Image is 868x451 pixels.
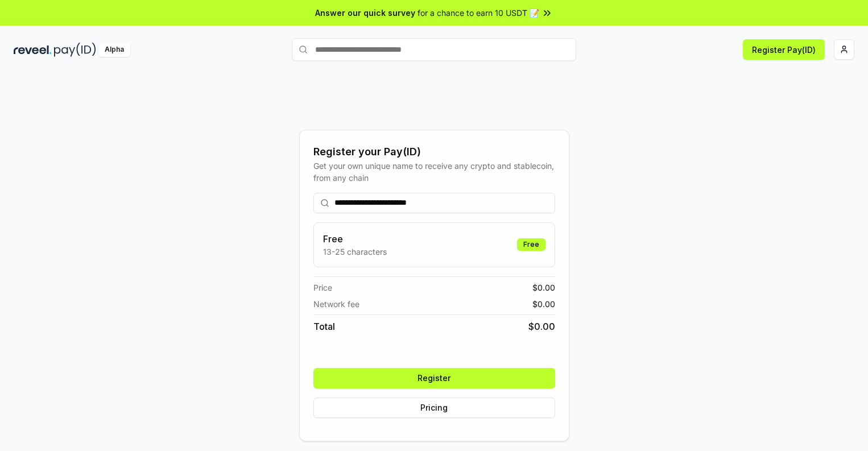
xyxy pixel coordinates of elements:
[517,238,545,251] div: Free
[313,144,555,160] div: Register your Pay(ID)
[315,7,415,19] span: Answer our quick survey
[313,282,332,293] span: Price
[14,43,52,57] img: reveel_dark
[313,160,555,184] div: Get your own unique name to receive any crypto and stablecoin, from any chain
[743,39,825,60] button: Register Pay(ID)
[313,368,555,388] button: Register
[313,298,359,310] span: Network fee
[313,320,335,333] span: Total
[54,43,96,57] img: pay_id
[532,282,555,293] span: $ 0.00
[532,298,555,310] span: $ 0.00
[313,398,555,418] button: Pricing
[418,7,539,19] span: for a chance to earn 10 USDT 📝
[323,232,387,246] h3: Free
[528,320,555,333] span: $ 0.00
[323,246,387,258] p: 13-25 characters
[98,43,130,57] div: Alpha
